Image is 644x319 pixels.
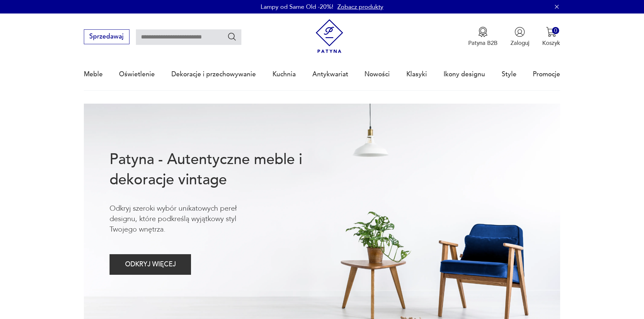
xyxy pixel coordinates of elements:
[444,59,485,90] a: Ikony designu
[110,203,264,235] p: Odkryj szeroki wybór unikatowych pereł designu, które podkreślą wyjątkowy styl Twojego wnętrza.
[502,59,517,90] a: Style
[546,27,556,37] img: Ikona koszyka
[227,32,237,42] button: Szukaj
[337,3,383,11] a: Zobacz produkty
[84,34,129,40] a: Sprzedawaj
[478,27,488,37] img: Ikona medalu
[533,59,560,90] a: Promocje
[110,262,191,268] a: ODKRYJ WIĘCEJ
[119,59,155,90] a: Oświetlenie
[468,39,498,47] p: Patyna B2B
[312,59,348,90] a: Antykwariat
[84,59,103,90] a: Meble
[261,3,333,11] p: Lampy od Same Old -20%!
[110,254,191,275] button: ODKRYJ WIĘCEJ
[510,39,529,47] p: Zaloguj
[468,27,498,47] button: Patyna B2B
[110,150,329,190] h1: Patyna - Autentyczne meble i dekoracje vintage
[542,39,560,47] p: Koszyk
[515,27,525,37] img: Ikonka użytkownika
[84,29,129,44] button: Sprzedawaj
[171,59,256,90] a: Dekoracje i przechowywanie
[542,27,560,47] button: 0Koszyk
[510,27,529,47] button: Zaloguj
[552,27,559,34] div: 0
[468,27,498,47] a: Ikona medaluPatyna B2B
[364,59,390,90] a: Nowości
[406,59,427,90] a: Klasyki
[312,19,347,53] img: Patyna - sklep z meblami i dekoracjami vintage
[272,59,296,90] a: Kuchnia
